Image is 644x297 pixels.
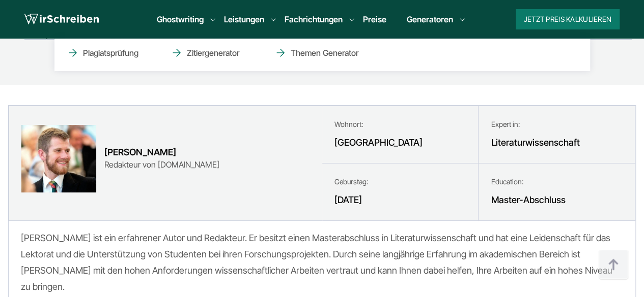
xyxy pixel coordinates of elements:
[21,125,96,192] img: Heinrich Pethke
[224,13,264,25] a: Leistungen
[516,9,620,29] button: Jetzt Preis kalkulieren
[491,176,623,188] div: Education:
[334,176,466,188] div: Geburstag:
[598,250,629,280] img: button top
[285,13,343,25] a: Fachrichtungen
[24,12,99,27] img: logo wirschreiben
[363,14,386,24] a: Preise
[104,146,219,158] div: [PERSON_NAME]
[104,158,219,171] div: Redakteur von [DOMAIN_NAME]
[171,47,272,59] a: Zitiergenerator
[491,118,623,130] div: Expert in:
[479,106,635,163] div: Literaturwissenschaft
[334,118,466,130] div: Wohnort:
[21,230,623,295] p: [PERSON_NAME] ist ein erfahrener Autor und Redakteur. Er besitzt einen Masterabschluss in Literat...
[479,163,635,221] div: Master-Abschluss
[322,163,479,221] div: [DATE]
[157,13,204,25] a: Ghostwriting
[407,13,453,25] a: Generatoren
[322,106,479,163] div: [GEOGRAPHIC_DATA]
[274,47,376,59] a: Themen Generator
[67,47,169,59] a: Plagiatsprüfung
